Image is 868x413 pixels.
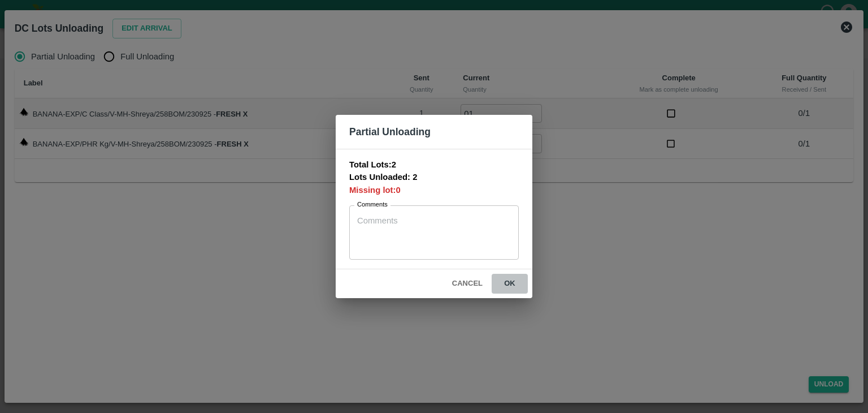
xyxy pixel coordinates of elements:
[448,274,487,294] button: Cancel
[357,200,388,209] label: Comments
[349,173,417,182] b: Lots Unloaded: 2
[349,126,431,137] b: Partial Unloading
[492,274,528,294] button: ok
[349,160,396,169] b: Total Lots: 2
[349,186,401,195] b: Missing lot: 0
